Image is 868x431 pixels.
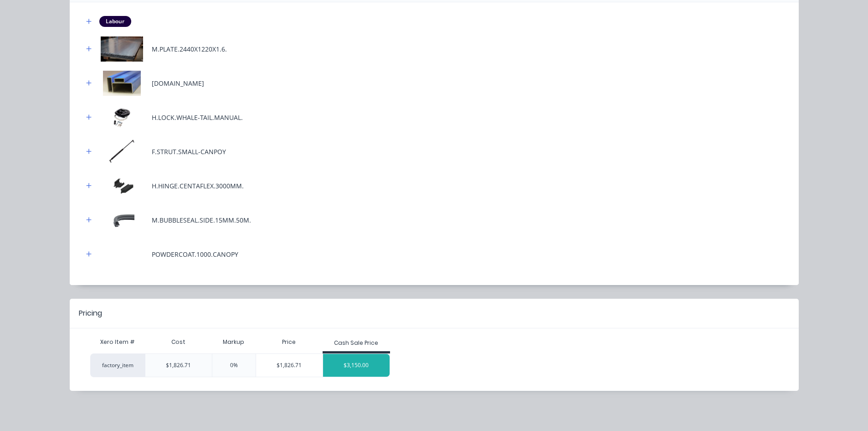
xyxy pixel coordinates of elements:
[323,354,390,377] div: $3,150.00
[152,181,244,191] div: H.HINGE.CENTAFLEX.3000MM.
[145,333,212,351] div: Cost
[152,215,251,225] div: M.BUBBLESEAL.SIDE.15MM.50M.
[99,16,131,27] div: Labour
[256,333,323,351] div: Price
[212,333,256,351] div: Markup
[99,105,145,130] img: H.LOCK.WHALE-TAIL.MANUAL.
[212,353,256,377] div: 0%
[152,113,243,122] div: H.LOCK.WHALE-TAIL.MANUAL.
[152,44,227,54] div: M.PLATE.2440X1220X1.6.
[152,249,238,259] div: POWDERCOAT.1000.CANOPY
[99,208,145,233] img: M.BUBBLESEAL.SIDE.15MM.50M.
[152,78,204,88] div: [DOMAIN_NAME]
[145,353,212,377] div: $1,826.71
[99,139,145,164] img: F.STRUT.SMALL-CANPOY
[152,147,226,156] div: F.STRUT.SMALL-CANPOY
[90,353,145,377] div: factory_item
[99,71,145,96] img: M.RHS.40X40X2.BLUE
[256,354,323,377] div: $1,826.71
[90,333,145,351] div: Xero Item #
[99,36,145,62] img: M.PLATE.2440X1220X1.6.
[79,308,102,319] div: Pricing
[99,173,145,198] img: H.HINGE.CENTAFLEX.3000MM.
[334,339,378,347] div: Cash Sale Price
